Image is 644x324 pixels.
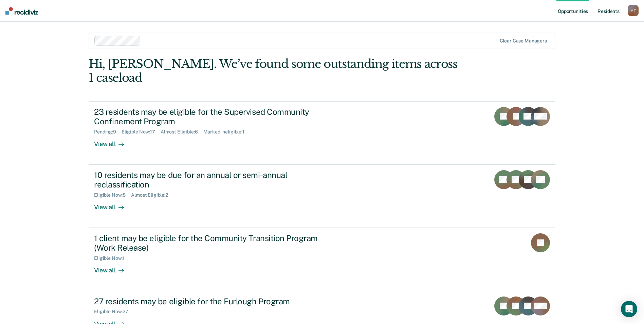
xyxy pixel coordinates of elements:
div: Marked Ineligible : 1 [203,129,250,135]
div: M T [628,5,639,16]
div: Eligible Now : 17 [122,129,161,135]
div: 27 residents may be eligible for the Furlough Program [94,296,332,306]
img: Recidiviz [5,7,38,15]
div: Eligible Now : 1 [94,255,130,261]
div: View all [94,261,132,274]
div: Clear case managers [500,38,547,44]
button: MT [628,5,639,16]
div: Eligible Now : 27 [94,309,134,314]
div: View all [94,135,132,148]
div: 10 residents may be due for an annual or semi-annual reclassification [94,170,332,190]
div: Open Intercom Messenger [621,301,637,317]
a: 23 residents may be eligible for the Supervised Community Confinement ProgramPending:9Eligible No... [89,101,555,165]
a: 1 client may be eligible for the Community Transition Program (Work Release)Eligible Now:1View all [89,228,555,291]
div: Almost Eligible : 6 [161,129,203,135]
div: Eligible Now : 8 [94,192,131,198]
div: Pending : 9 [94,129,122,135]
div: View all [94,198,132,211]
div: 1 client may be eligible for the Community Transition Program (Work Release) [94,233,332,253]
a: 10 residents may be due for an annual or semi-annual reclassificationEligible Now:8Almost Eligibl... [89,165,555,228]
div: 23 residents may be eligible for the Supervised Community Confinement Program [94,107,332,127]
div: Hi, [PERSON_NAME]. We’ve found some outstanding items across 1 caseload [89,57,462,85]
div: Almost Eligible : 2 [131,192,173,198]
